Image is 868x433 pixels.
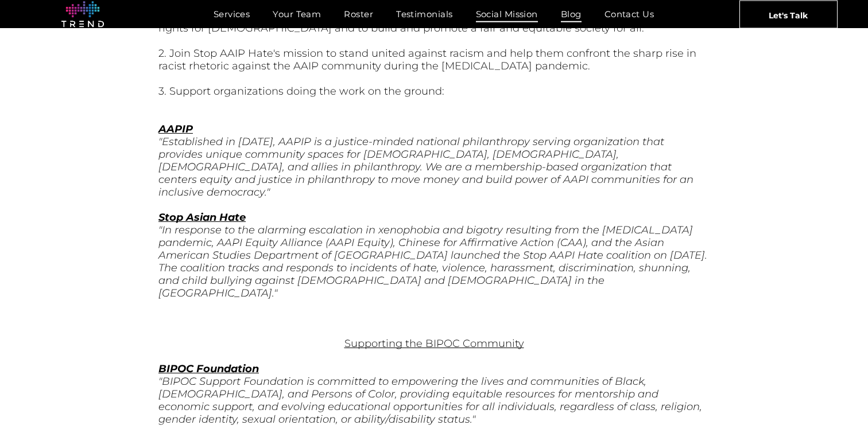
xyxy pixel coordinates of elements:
[158,224,707,299] span: "In response to the alarming escalation in xenophobia and bigotry resulting from the [MEDICAL_DAT...
[549,6,593,22] a: Blog
[158,362,259,375] a: BIPOC Foundation
[811,378,868,433] iframe: Chat Widget
[158,123,193,135] a: AAPIP
[464,6,549,22] a: Social Mission
[158,375,702,426] span: "BIPOC Support Foundation is committed to empowering the lives and communities of Black, [DEMOGRA...
[769,1,808,29] span: Let's Talk
[332,6,385,22] a: Roster
[158,135,693,198] span: "Established in [DATE], AAPIP is a justice-minded national philanthropy serving organization that...
[202,6,262,22] a: Services
[158,85,444,97] span: 3. Support organizations doing the work on the ground:
[561,6,582,22] span: Blog
[158,211,246,224] a: Stop Asian Hate
[261,6,332,22] a: Your Team
[158,47,696,72] span: 2. Join Stop AAIP Hate's mission to stand united against racism and help them confront the sharp ...
[61,1,104,28] img: logo
[593,6,666,22] a: Contact Us
[344,337,524,350] span: Supporting the BIPOC Community
[385,6,464,22] a: Testimonials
